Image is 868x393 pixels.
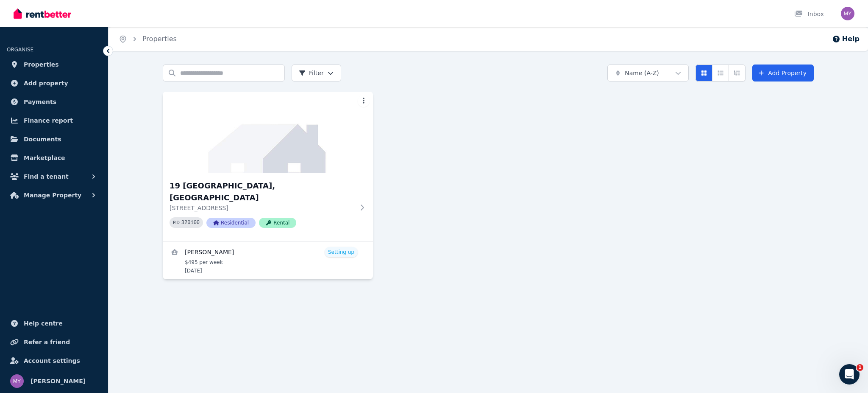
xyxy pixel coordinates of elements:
[7,56,101,73] a: Properties
[24,318,63,328] span: Help centre
[31,376,86,386] span: [PERSON_NAME]
[625,69,659,77] span: Name (A-Z)
[299,69,324,77] span: Filter
[696,65,746,81] div: View options
[24,356,80,366] span: Account settings
[142,35,177,43] a: Properties
[173,220,180,225] small: PID
[108,27,187,51] nav: Breadcrumb
[163,92,373,241] a: 19 Payanna Grange, Lakelands19 [GEOGRAPHIC_DATA], [GEOGRAPHIC_DATA][STREET_ADDRESS]PID 320100Resi...
[24,97,56,107] span: Payments
[170,180,354,204] h3: 19 [GEOGRAPHIC_DATA], [GEOGRAPHIC_DATA]
[7,187,101,204] button: Manage Property
[7,315,101,332] a: Help centre
[24,115,73,126] span: Finance report
[163,242,373,279] a: View details for Brooke Cooper
[607,65,689,81] button: Name (A-Z)
[10,374,24,388] img: Malcolm Yow
[794,10,824,18] div: Inbox
[7,149,101,166] a: Marketplace
[752,65,814,81] a: Add Property
[24,153,65,163] span: Marketplace
[24,134,61,144] span: Documents
[24,171,69,182] span: Find a tenant
[857,364,863,371] span: 1
[7,352,101,369] a: Account settings
[358,95,370,107] button: More options
[181,220,200,226] code: 320100
[24,78,68,88] span: Add property
[832,34,860,44] button: Help
[841,7,854,20] img: Malcolm Yow
[24,59,59,70] span: Properties
[839,364,860,385] iframe: Intercom live chat
[7,168,101,185] button: Find a tenant
[24,337,70,347] span: Refer a friend
[7,112,101,129] a: Finance report
[7,93,101,110] a: Payments
[170,204,354,212] p: [STREET_ADDRESS]
[24,190,81,200] span: Manage Property
[7,75,101,92] a: Add property
[163,92,373,173] img: 19 Payanna Grange, Lakelands
[292,65,341,81] button: Filter
[7,334,101,351] a: Refer a friend
[259,218,296,228] span: Rental
[7,47,33,53] span: ORGANISE
[14,7,71,20] img: RentBetter
[729,65,746,81] button: Expanded list view
[696,65,712,81] button: Card view
[7,131,101,148] a: Documents
[206,218,256,228] span: Residential
[712,65,729,81] button: Compact list view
